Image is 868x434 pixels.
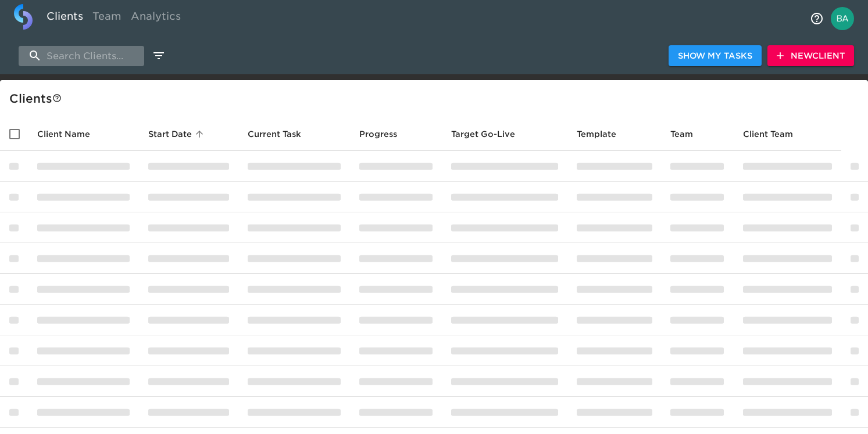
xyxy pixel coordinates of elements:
[148,127,207,141] span: Start Date
[670,127,708,141] span: Team
[669,45,762,67] button: Show My Tasks
[9,89,863,108] div: Client s
[248,127,301,141] span: This is the next Task in this Hub that should be completed
[777,49,845,63] span: New Client
[451,127,515,141] span: Calculated based on the start date and the duration of all Tasks contained in this Hub.
[678,49,752,63] span: Show My Tasks
[248,127,316,141] span: Current Task
[149,46,169,66] button: edit
[577,127,631,141] span: Template
[451,127,530,141] span: Target Go-Live
[19,46,144,66] input: search
[359,127,412,141] span: Progress
[803,5,831,32] button: notifications
[126,4,185,32] a: Analytics
[88,4,126,32] a: Team
[52,93,62,103] svg: This is a list of all of your clients and clients shared with you
[831,7,854,30] img: Profile
[37,127,105,141] span: Client Name
[42,4,88,32] a: Clients
[767,45,854,67] button: NewClient
[743,127,808,141] span: Client Team
[14,4,33,30] img: logo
